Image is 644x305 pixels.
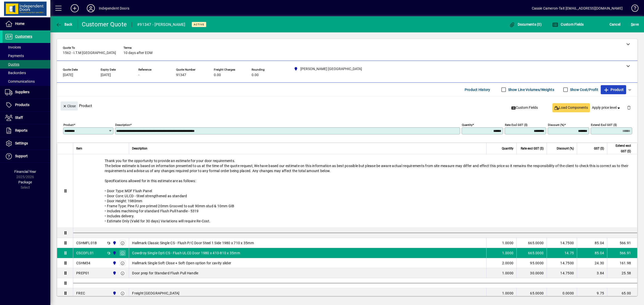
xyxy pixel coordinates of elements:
[603,86,624,94] span: Product
[502,261,514,266] span: 2.0000
[15,154,28,158] span: Support
[3,77,50,86] a: Communications
[502,240,514,245] span: 1.0000
[509,103,540,112] button: Custom Fields
[111,290,117,296] span: Cromwell Central Otago
[111,270,117,276] span: Cromwell Central Otago
[76,240,97,245] div: CSHMFL01B
[61,101,78,111] button: Close
[56,22,72,26] span: Back
[132,271,198,276] span: Door prep for Standard Flush Pull Handle
[5,45,21,49] span: Invoices
[608,20,622,29] button: Cancel
[577,248,607,258] td: 85.04
[607,268,637,278] td: 25.58
[548,123,564,127] mat-label: Discount (%)
[18,180,32,184] span: Package
[54,20,74,29] button: Back
[15,34,32,38] span: Customers
[14,170,36,174] span: Financial Year
[554,105,588,110] span: Load Components
[623,101,635,114] button: Delete
[577,268,607,278] td: 3.84
[628,1,638,17] a: Knowledge Base
[111,240,117,246] span: Cromwell Central Otago
[3,18,50,30] a: Home
[76,291,85,296] div: FREC
[194,23,204,26] span: Active
[552,22,584,26] span: Custom Fields
[592,105,621,110] span: Apply price level
[3,43,50,52] a: Invoices
[502,146,513,151] span: Quantity
[15,90,29,94] span: Suppliers
[3,150,50,163] a: Support
[132,146,147,151] span: Description
[5,54,24,58] span: Payments
[115,123,130,127] mat-label: Description
[520,261,544,266] div: 95.0000
[462,123,472,127] mat-label: Quantity
[591,123,617,127] mat-label: Extend excl GST ($)
[132,291,179,296] span: Freight [GEOGRAPHIC_DATA]
[3,99,50,111] a: Products
[3,124,50,137] a: Reports
[99,4,129,12] div: Independent Doors
[557,146,574,151] span: Discount (%)
[63,102,76,110] span: Close
[520,250,544,256] div: 665.0000
[5,79,35,83] span: Communications
[547,248,577,258] td: 14.75
[577,288,607,298] td: 9.75
[76,261,91,266] div: CSHM34
[59,104,79,108] app-page-header-button: Close
[137,21,185,29] div: #91347 - [PERSON_NAME]
[15,116,23,120] span: Staff
[594,146,604,151] span: GST ($)
[138,73,139,77] span: -
[551,20,585,29] button: Custom Fields
[547,268,577,278] td: 14.7500
[631,22,633,26] span: S
[3,137,50,150] a: Settings
[607,288,637,298] td: 65.00
[67,4,83,13] button: Add
[511,105,538,110] span: Custom Fields
[502,271,514,276] span: 1.0000
[176,73,186,77] span: 91347
[552,103,590,112] button: Load Components
[623,105,635,110] app-page-header-button: Delete
[607,248,637,258] td: 566.91
[15,22,24,26] span: Home
[508,20,543,29] button: Documents (0)
[63,123,74,127] mat-label: Product
[577,258,607,268] td: 24.30
[631,20,639,28] span: ave
[83,4,99,13] button: Profile
[5,62,19,66] span: Quotes
[607,258,637,268] td: 161.98
[509,22,542,26] span: Documents (0)
[132,240,254,245] span: Hallmark Classic Single CS - Flush P/C Door Steel 1 Side 1980 x 710 x 35mm
[507,87,554,92] label: Show Line Volumes/Weights
[101,73,111,77] span: [DATE]
[15,103,29,107] span: Products
[57,96,637,115] div: Product
[124,51,152,55] span: 10 days after EOM
[630,20,640,29] button: Save
[132,250,240,256] span: Cowdroy Single Opti CS - Flush ULCD Door 1980 x 410-810 x 35mm
[214,73,221,77] span: 0.00
[3,69,50,77] a: Backorders
[601,85,626,94] button: Product
[505,123,528,127] mat-label: Rate excl GST ($)
[610,143,631,154] span: Extend excl GST ($)
[3,112,50,124] a: Staff
[50,20,78,29] app-page-header-button: Back
[15,128,27,132] span: Reports
[111,260,117,266] span: Cromwell Central Otago
[3,86,50,98] a: Suppliers
[547,238,577,248] td: 14.7500
[3,60,50,69] a: Quotes
[63,51,116,55] span: 1562 - I.T.M [GEOGRAPHIC_DATA]
[520,291,544,296] div: 65.0000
